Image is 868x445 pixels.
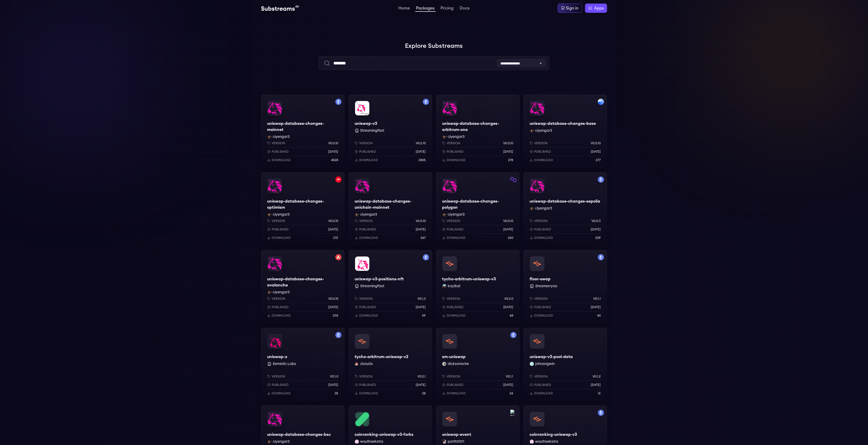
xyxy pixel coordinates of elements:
[534,297,548,301] p: Version
[359,141,373,145] p: Version
[273,212,290,217] button: ciyengar3
[416,305,426,309] p: [DATE]
[447,374,460,379] p: Version
[503,219,513,223] p: v0.0.10
[359,383,376,387] p: Published
[349,172,432,246] a: uniswap-database-changes-unichain-mainnetuniswap-database-changes-unichain-mainnetciyengar3 ciyen...
[272,236,291,240] p: Download
[534,227,551,231] p: Published
[447,158,466,162] p: Download
[359,314,378,318] p: Download
[598,391,601,395] p: 12
[447,391,466,395] p: Download
[335,176,342,183] img: Filter by optimism network
[328,150,338,154] p: [DATE]
[592,219,601,223] p: v0.0.11
[503,227,513,231] p: [DATE]
[447,383,464,387] p: Published
[534,374,548,379] p: Version
[566,5,579,11] div: Sign in
[447,150,464,154] p: Published
[508,236,513,240] p: 260
[359,219,373,223] p: Version
[535,361,555,366] button: johnangwin
[349,250,432,324] a: Filter by mainnet networkuniswap-v3-positions-nftuniswap-v3-positions-nft StreamingFastVersionv0....
[261,95,345,168] a: Filter by mainnet networkuniswap-database-changes-mainnetuniswap-database-changes-mainnetciyengar...
[272,141,285,145] p: Version
[272,391,291,395] p: Download
[360,128,384,133] button: StreamingFast
[591,305,601,309] p: [DATE]
[328,297,338,301] p: v0.0.10
[359,236,378,240] p: Download
[416,219,426,223] p: v0.0.10
[598,176,604,183] img: Filter by sepolia network
[508,158,513,162] p: 278
[416,383,426,387] p: [DATE]
[359,297,373,301] p: Version
[596,236,601,240] p: 209
[335,332,342,338] img: Filter by mainnet network
[591,141,601,145] p: v0.0.10
[419,158,426,162] p: 2805
[524,250,607,324] a: Filter by mainnet networkfloor-swapfloor-swap dreamerryaoVersionv0.1.1Published[DATE]Download40
[333,236,338,240] p: 272
[503,305,513,309] p: [DATE]
[597,314,601,318] p: 40
[447,314,466,318] p: Download
[273,361,296,366] button: Semiotic Labs
[328,141,338,145] p: v0.0.10
[272,219,285,223] p: Version
[416,227,426,231] p: [DATE]
[591,227,601,231] p: [DATE]
[534,150,551,154] p: Published
[360,212,377,217] button: ciyengar3
[436,172,520,246] a: Filter by polygon networkuniswap-database-changes-polygonuniswap-database-changes-polygonciyengar...
[594,5,604,11] span: Apps
[436,328,520,402] a: Filter by mainnet networksm-uniswapsm-uniswapdicksonoche dicksonocheVersionv0.1.1Published[DATE]D...
[596,158,601,162] p: 277
[333,314,338,318] p: 203
[591,383,601,387] p: [DATE]
[261,5,299,11] img: Substream's logo
[272,374,285,379] p: Version
[503,150,513,154] p: [DATE]
[598,254,604,260] img: Filter by mainnet network
[524,172,607,246] a: Filter by sepolia networkuniswap-database-changes-sepoliauniswap-database-changes-sepoliaciyengar...
[510,176,517,183] img: Filter by polygon network
[272,150,289,154] p: Published
[349,328,432,402] a: tycho-arbitrum-uniswap-v2tycho-arbitrum-uniswap-v2zizou0x zizou0xVersionv0.2.1Published[DATE]Down...
[416,150,426,154] p: [DATE]
[273,439,290,444] button: ciyengar3
[330,374,338,379] p: v0.1.0
[423,99,429,105] img: Filter by mainnet network
[510,391,513,395] p: 26
[359,374,373,379] p: Version
[359,227,376,231] p: Published
[328,383,338,387] p: [DATE]
[591,150,601,154] p: [DATE]
[272,305,289,309] p: Published
[598,99,604,105] img: Filter by base network
[510,314,513,318] p: 44
[448,212,465,217] button: ciyengar3
[534,305,551,309] p: Published
[510,332,517,338] img: Filter by mainnet network
[459,6,471,11] a: Docs
[359,391,378,395] p: Download
[447,236,466,240] p: Download
[360,284,384,289] button: StreamingFast
[415,6,436,12] a: Packages
[328,219,338,223] p: v0.0.10
[328,305,338,309] p: [DATE]
[534,141,548,145] p: Version
[398,6,411,11] a: Home
[423,254,429,260] img: Filter by mainnet network
[418,297,426,301] p: v0.1.3
[593,374,601,379] p: v0.1.2
[524,328,607,402] a: uniswap-v3-pool-datauniswap-v3-pool-datajohnangwin johnangwinVersionv0.1.2Published[DATE]Download12
[331,158,338,162] p: 4528
[273,290,290,295] button: ciyengar3
[503,141,513,145] p: v0.0.10
[524,95,607,168] a: Filter by base networkuniswap-database-changes-baseuniswap-database-changes-baseciyengar3 ciyenga...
